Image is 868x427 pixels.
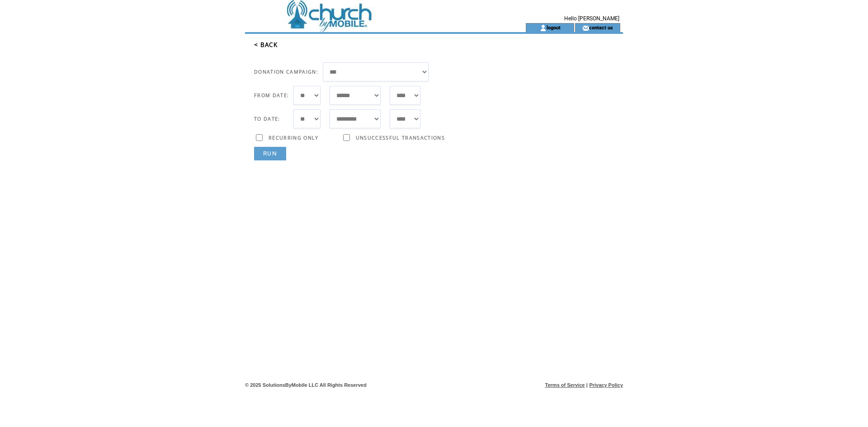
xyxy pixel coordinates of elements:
[254,116,280,122] span: TO DATE:
[254,41,278,49] a: < BACK
[586,382,588,388] span: |
[269,135,319,141] span: RECURRING ONLY
[564,15,619,22] span: Hello [PERSON_NAME]
[547,24,561,30] a: logout
[589,382,623,388] a: Privacy Policy
[254,69,318,75] span: DONATION CAMPAIGN:
[582,24,589,32] img: contact_us_icon.gif
[254,92,289,99] span: FROM DATE:
[254,147,286,160] a: RUN
[540,24,547,32] img: account_icon.gif
[545,382,585,388] a: Terms of Service
[356,135,445,141] span: UNSUCCESSFUL TRANSACTIONS
[589,24,613,30] a: contact us
[245,382,367,388] span: © 2025 SolutionsByMobile LLC All Rights Reserved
